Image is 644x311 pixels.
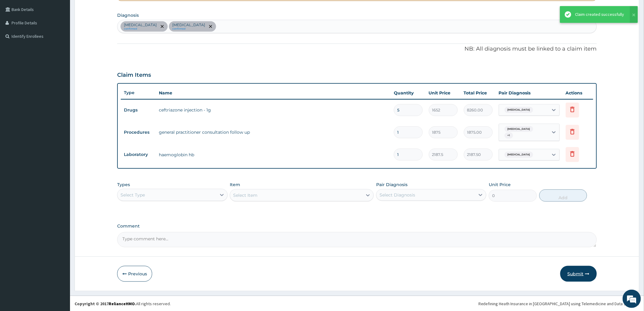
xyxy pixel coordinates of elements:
th: Type [121,87,156,98]
strong: Copyright © 2017 . [75,301,136,306]
td: Laboratory [121,149,156,160]
div: Claim created successfully [575,11,624,18]
div: Chat with us now [32,34,102,42]
a: RelianceHMO [109,301,135,306]
label: Item [230,182,240,188]
button: Submit [560,266,597,282]
div: Minimize live chat window [100,3,114,18]
button: Add [539,189,587,202]
div: Select Diagnosis [380,192,415,198]
img: d_794563401_company_1708531726252_794563401 [11,30,25,46]
span: We're online! [35,77,84,138]
th: Name [156,87,391,99]
h3: Claim Items [117,72,151,79]
span: [MEDICAL_DATA] [505,107,533,113]
span: remove selection option [208,24,213,29]
label: Types [117,182,130,187]
label: Unit Price [489,182,511,188]
th: Pair Diagnosis [496,87,563,99]
div: Select Type [121,192,145,198]
label: Pair Diagnosis [376,182,408,188]
span: [MEDICAL_DATA] [505,152,533,158]
td: general practitioner consultation follow up [156,126,391,138]
td: Drugs [121,104,156,116]
th: Unit Price [426,87,461,99]
small: confirmed [172,27,205,30]
label: Diagnosis [117,12,139,18]
th: Quantity [391,87,426,99]
button: Previous [117,266,152,282]
p: NB: All diagnosis must be linked to a claim item [117,45,597,53]
small: confirmed [124,27,157,30]
td: ceftriazone injection - 1g [156,104,391,116]
label: Comment [117,224,597,229]
span: remove selection option [159,24,165,29]
textarea: Type your message and hit 'Enter' [3,166,116,188]
td: haemoglobin hb [156,149,391,161]
span: [MEDICAL_DATA] [505,126,533,132]
div: Redefining Heath Insurance in [GEOGRAPHIC_DATA] using Telemedicine and Data Science! [478,301,639,307]
th: Actions [563,87,593,99]
span: + 1 [505,133,513,139]
th: Total Price [461,87,496,99]
p: [MEDICAL_DATA] [172,23,205,27]
p: [MEDICAL_DATA] [124,23,157,27]
td: Procedures [121,127,156,138]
